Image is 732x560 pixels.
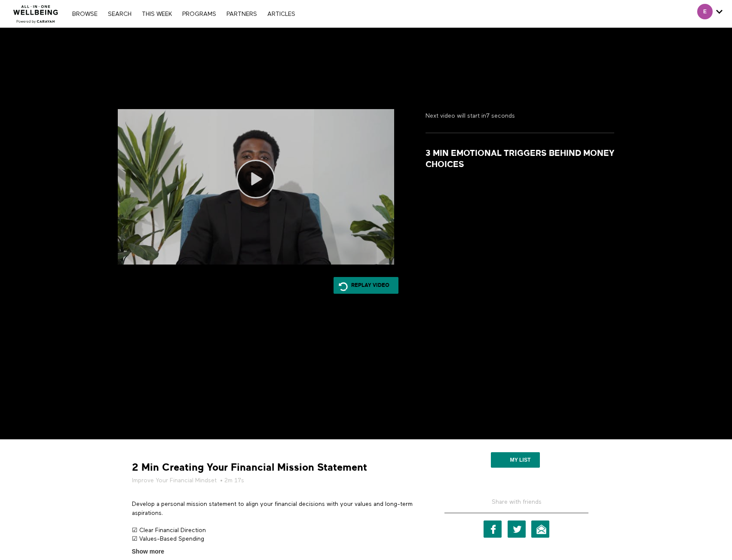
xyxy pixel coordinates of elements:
p: Next video will start in [426,112,615,120]
strong: 2 Min Creating Your Financial Mission Statement [132,461,367,474]
strong: 7 seconds [486,113,515,119]
a: Search [104,11,136,17]
p: Understand how past experiences and emotional triggers influence your money habits, and how to bu... [426,177,615,194]
a: PARTNERS [222,11,261,17]
span: Show more [132,547,164,556]
a: Improve Your Financial Mindset [132,476,217,485]
a: THIS WEEK [138,11,176,17]
a: Twitter [508,520,526,538]
a: Browse [68,11,102,17]
a: ARTICLES [263,11,300,17]
strong: 3 Min Emotional Triggers Behind Money Choices [426,148,615,170]
a: Facebook [484,520,502,538]
p: ☑ Clear Financial Direction ☑ Values-Based Spending ☑ Increased Financial Motivation [132,526,420,552]
h5: • 2m 17s [132,476,420,485]
nav: Primary [68,9,299,18]
h5: Share with friends [444,498,588,513]
button: My list [491,452,539,468]
a: PROGRAMS [178,11,221,17]
p: ☑ Greater Emotional Aware... [426,200,615,209]
a: Email [531,520,549,538]
a: Replay Video [334,277,398,294]
p: Develop a personal mission statement to align your financial decisions with your values and long-... [132,500,420,517]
